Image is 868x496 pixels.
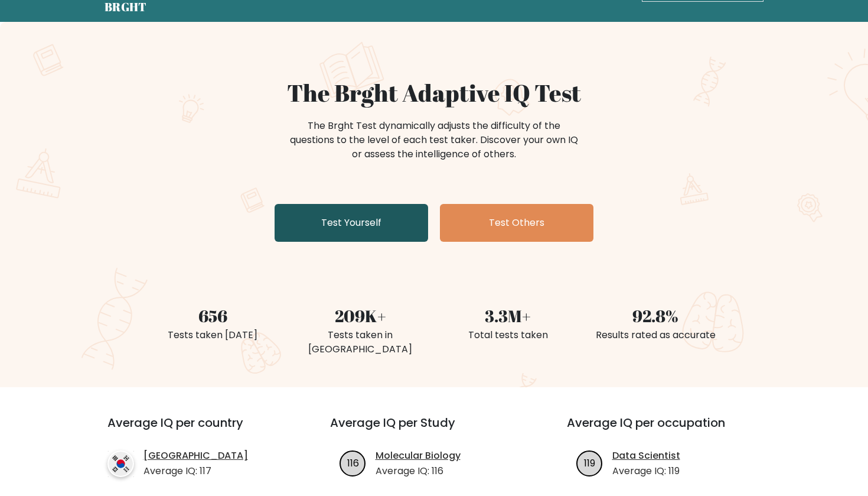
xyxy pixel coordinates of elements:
[441,328,575,342] div: Total tests taken
[589,303,722,328] div: 92.8%
[143,449,248,463] a: [GEOGRAPHIC_DATA]
[584,456,595,469] text: 119
[146,79,722,107] h1: The Brght Adaptive IQ Test
[330,416,539,444] h3: Average IQ per Study
[146,303,279,328] div: 656
[376,449,461,463] a: Molecular Biology
[286,119,582,161] div: The Brght Test dynamically adjusts the difficulty of the questions to the level of each test take...
[143,464,248,478] p: Average IQ: 117
[293,328,427,356] div: Tests taken in [GEOGRAPHIC_DATA]
[440,204,593,242] a: Test Others
[107,450,134,477] img: country
[612,464,680,478] p: Average IQ: 119
[293,303,427,328] div: 209K+
[589,328,722,342] div: Results rated as accurate
[146,328,279,342] div: Tests taken [DATE]
[441,303,575,328] div: 3.3M+
[347,456,358,469] text: 116
[107,416,288,444] h3: Average IQ per country
[275,204,428,242] a: Test Yourself
[567,416,775,444] h3: Average IQ per occupation
[612,449,680,463] a: Data Scientist
[376,464,461,478] p: Average IQ: 116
